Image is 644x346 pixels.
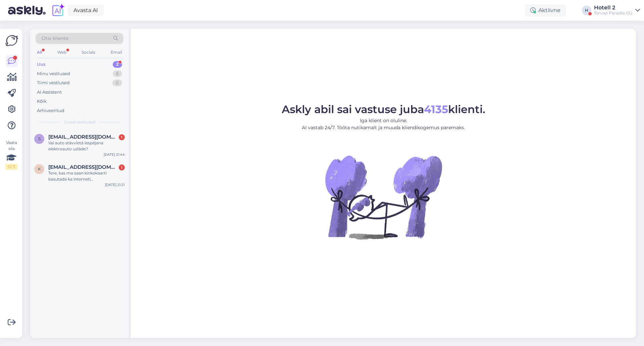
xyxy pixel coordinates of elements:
[37,61,46,68] div: Uus
[48,140,125,152] div: Vai auto stāvvietā iespējana elektroauto uzlāde?
[64,119,95,125] span: Uued vestlused
[594,10,633,16] div: Tervise Paradiis OÜ
[5,164,17,170] div: 0 / 3
[48,170,125,182] div: Tere, kas ma saan kinkekaarti kasutada ka interneti [PERSON_NAME] broneerimiseks?
[282,117,485,131] p: Iga klient on oluline. AI vastab 24/7. Tööta nutikamalt ja muuda kliendikogemus paremaks.
[582,6,591,15] div: H
[282,103,485,116] span: Askly abil sai vastuse juba klienti.
[48,164,118,170] span: kautskaarel@gmail.com
[38,136,41,141] span: s
[112,80,122,86] div: 0
[105,182,125,187] div: [DATE] 21:21
[37,107,64,114] div: Arhiveeritud
[594,5,633,10] div: Hotell 2
[525,4,566,16] div: Aktiivne
[48,134,118,140] span: spumpure@inbox.lv
[56,48,68,57] div: Web
[51,3,65,17] img: explore-ai
[68,5,104,16] a: Avasta AI
[119,134,125,140] div: 1
[5,34,18,47] img: Askly Logo
[80,48,97,57] div: Socials
[36,48,43,57] div: All
[594,5,640,16] a: Hotell 2Tervise Paradiis OÜ
[109,48,123,57] div: Email
[113,61,122,68] div: 2
[113,70,122,77] div: 6
[42,35,68,42] span: Otsi kliente
[5,140,17,170] div: Vaata siia
[119,164,125,170] div: 1
[37,98,47,105] div: Kõik
[323,137,444,257] img: No Chat active
[104,152,125,157] div: [DATE] 21:44
[38,166,41,171] span: k
[424,103,448,116] b: 4135
[37,80,70,86] div: Tiimi vestlused
[37,70,70,77] div: Minu vestlused
[37,89,62,96] div: AI Assistent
